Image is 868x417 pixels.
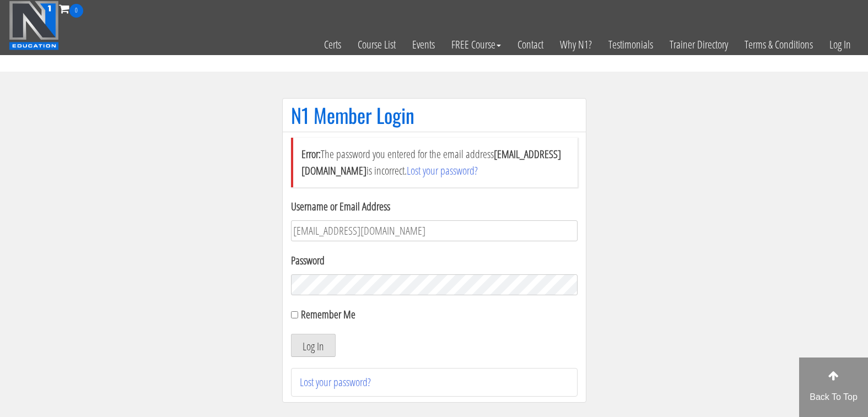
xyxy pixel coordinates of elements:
label: Password [291,252,578,269]
label: Username or Email Address [291,198,578,215]
button: Log In [291,334,336,357]
a: FREE Course [443,18,509,72]
a: Trainer Directory [661,18,736,72]
h1: N1 Member Login [291,104,578,126]
strong: Error: [301,147,321,161]
a: Testimonials [600,18,661,72]
a: Course List [349,18,404,72]
label: Remember Me [301,307,355,322]
a: Events [404,18,443,72]
strong: [EMAIL_ADDRESS][DOMAIN_NAME] [301,147,561,178]
a: Terms & Conditions [736,18,821,72]
a: Certs [316,18,349,72]
a: Lost your password? [300,375,371,389]
a: Why N1? [552,18,600,72]
a: Lost your password? [407,163,478,178]
a: Contact [509,18,552,72]
img: n1-education [9,1,59,50]
a: Log In [821,18,859,72]
span: 0 [69,4,83,18]
a: 0 [59,1,83,16]
li: The password you entered for the email address is incorrect. [291,138,578,187]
